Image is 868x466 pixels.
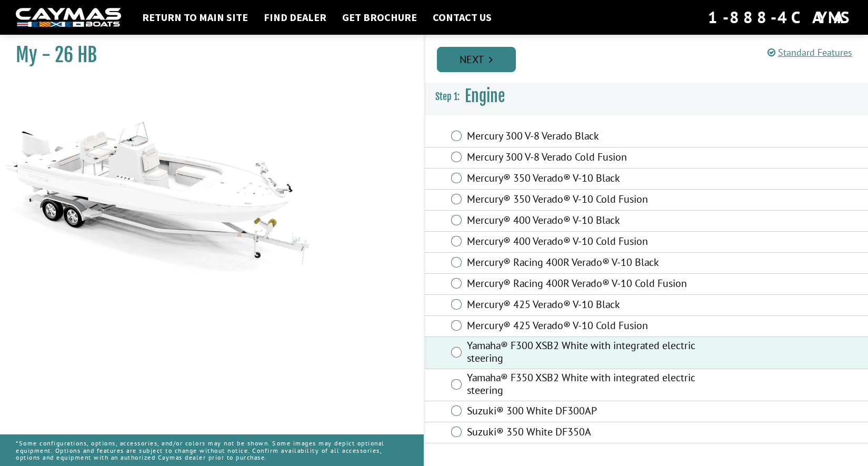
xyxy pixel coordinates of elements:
h1: My - 26 HB [16,43,397,67]
img: white-logo-c9c8dbefe5ff5ceceb0f0178aa75bf4bb51f6bca0971e226c86eb53dfe498488.png [16,8,121,27]
p: *Some configurations, options, accessories, and/or colors may not be shown. Some images may depic... [16,434,408,466]
label: Mercury® 400 Verado® V-10 Cold Fusion [467,235,708,250]
label: Mercury 300 V-8 Verado Black [467,130,708,145]
label: Suzuki® 300 White DF300AP [467,404,708,420]
label: Mercury® 350 Verado® V-10 Black [467,172,708,187]
label: Suzuki® 350 White DF350A [467,425,708,441]
a: Find Dealer [258,11,332,24]
label: Mercury® Racing 400R Verado® V-10 Cold Fusion [467,277,708,292]
div: 1-888-4CAYMAS [708,6,852,29]
label: Mercury® 350 Verado® V-10 Cold Fusion [467,193,708,208]
label: Mercury® 425 Verado® V-10 Black [467,298,708,313]
label: Mercury® 425 Verado® V-10 Cold Fusion [467,319,708,334]
a: Get Brochure [337,11,422,24]
label: Yamaha® F300 XSB2 White with integrated electric steering [467,339,708,367]
label: Mercury® Racing 400R Verado® V-10 Black [467,256,708,271]
label: Mercury® 400 Verado® V-10 Black [467,214,708,229]
a: Next [437,47,516,72]
a: Return to main site [137,11,253,24]
label: Yamaha® F350 XSB2 White with integrated electric steering [467,371,708,399]
a: Contact Us [427,11,497,24]
label: Mercury 300 V-8 Verado Cold Fusion [467,151,708,166]
a: Standard Features [767,46,852,58]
